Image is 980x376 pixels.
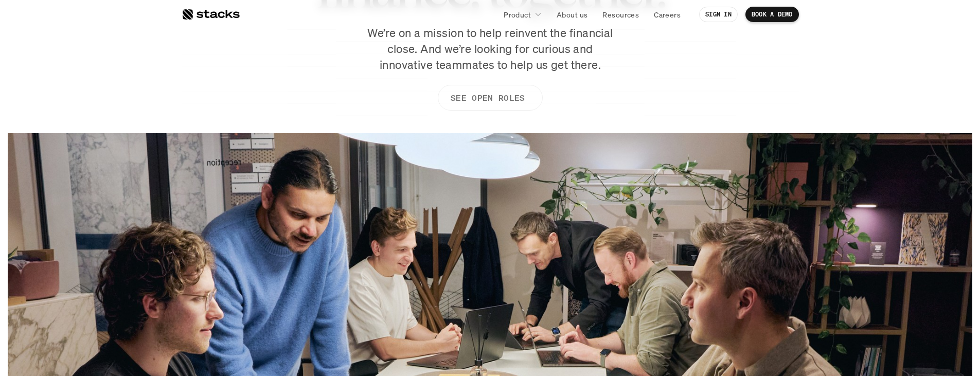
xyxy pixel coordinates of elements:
a: SIGN IN [699,7,738,22]
a: Careers [648,5,687,24]
a: SEE OPEN ROLES [437,85,542,111]
p: We’re on a mission to help reinvent the financial close. And we’re looking for curious and innova... [362,25,619,73]
p: Careers [654,9,681,20]
p: SEE OPEN ROLES [450,91,524,105]
a: BOOK A DEMO [745,7,799,22]
a: About us [550,5,594,24]
p: BOOK A DEMO [752,11,793,18]
p: Product [504,9,531,20]
p: About us [557,9,587,20]
a: Resources [596,5,645,24]
p: SIGN IN [705,11,732,18]
p: Resources [602,9,639,20]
